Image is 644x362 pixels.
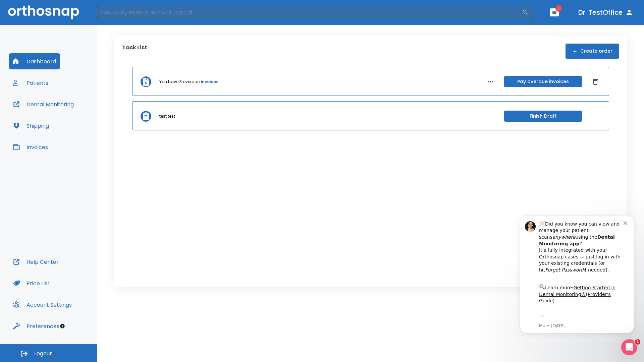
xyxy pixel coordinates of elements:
[9,275,54,291] button: Price List
[201,79,218,85] a: invoices
[9,96,78,112] button: Dental Monitoring
[9,139,52,155] button: Invoices
[9,75,52,91] button: Patients
[29,107,89,119] a: App Store
[576,6,636,18] button: Dr. TestOffice
[510,209,644,337] iframe: Intercom notifications message
[8,5,79,19] img: Orthosnap
[504,111,582,122] button: Finish Draft
[9,53,60,69] button: Dashboard
[9,318,63,334] button: Preferences
[590,76,601,87] button: Dismiss
[621,339,637,355] iframe: Intercom live chat
[114,10,119,16] button: Dismiss notification
[122,44,147,59] p: Task List
[635,339,640,345] span: 1
[159,79,200,85] p: You have 3 overdue
[9,254,63,270] button: Help Center
[504,76,582,87] button: Pay overdue invoices
[159,113,175,119] p: test test
[9,118,53,134] button: Shipping
[96,6,522,19] input: Search by Patient Name or Case #
[29,105,114,139] div: Download the app: | ​ Let us know if you need help getting started!
[29,114,114,120] p: Message from Ma, sent 7w ago
[555,5,562,12] span: 1
[566,44,619,59] button: Create order
[9,297,76,313] button: Account Settings
[34,350,52,357] span: Logout
[59,323,65,329] div: Tooltip anchor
